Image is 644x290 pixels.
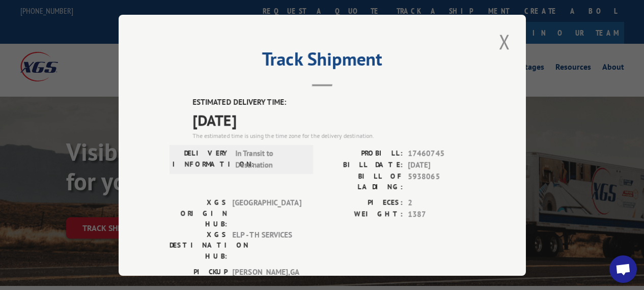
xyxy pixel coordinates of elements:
[322,197,403,209] label: PIECES:
[322,148,403,159] label: PROBILL:
[322,159,403,171] label: BILL DATE:
[170,266,227,287] label: PICKUP CITY:
[322,170,403,192] label: BILL OF LADING:
[408,148,475,159] span: 17460745
[408,209,475,220] span: 1387
[192,97,475,108] label: ESTIMATED DELIVERY TIME:
[192,108,475,131] span: [DATE]
[170,52,475,71] h2: Track Shipment
[173,148,230,170] label: DELIVERY INFORMATION:
[408,197,475,209] span: 2
[232,266,301,287] span: [PERSON_NAME] , GA
[408,170,475,192] span: 5938065
[235,148,304,170] span: In Transit to Destination
[232,197,301,229] span: [GEOGRAPHIC_DATA]
[408,159,475,171] span: [DATE]
[192,131,475,140] div: The estimated time is using the time zone for the delivery destination.
[496,27,513,55] button: Close modal
[322,209,403,220] label: WEIGHT:
[170,229,227,261] label: XGS DESTINATION HUB:
[232,229,301,261] span: ELP - TH SERVICES
[609,255,637,283] a: Open chat
[170,197,227,229] label: XGS ORIGIN HUB:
